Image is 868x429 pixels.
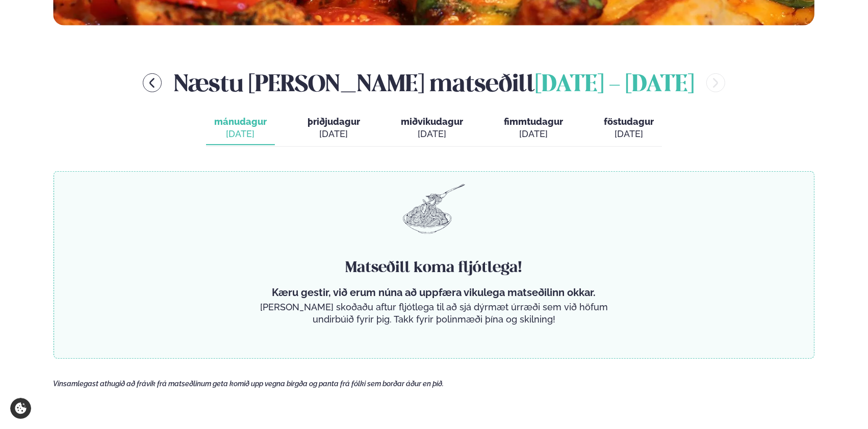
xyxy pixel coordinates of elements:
[143,73,162,92] button: menu-btn-left
[10,398,31,419] a: Cookie settings
[256,301,612,326] p: [PERSON_NAME] skoðaðu aftur fljótlega til að sjá dýrmæt úrræði sem við höfum undirbúið fyrir þig....
[206,112,275,145] button: mánudagur [DATE]
[214,128,267,140] div: [DATE]
[174,66,694,99] h2: Næstu [PERSON_NAME] matseðill
[596,112,662,145] button: föstudagur [DATE]
[308,128,360,140] div: [DATE]
[401,128,463,140] div: [DATE]
[256,258,612,278] h4: Matseðill koma fljótlega!
[403,184,465,234] img: pasta
[535,74,694,96] span: [DATE] - [DATE]
[393,112,471,145] button: miðvikudagur [DATE]
[214,116,267,127] span: mánudagur
[299,112,368,145] button: þriðjudagur [DATE]
[256,286,612,299] p: Kæru gestir, við erum núna að uppfæra vikulega matseðilinn okkar.
[401,116,463,127] span: miðvikudagur
[308,116,360,127] span: þriðjudagur
[54,380,444,388] span: Vinsamlegast athugið að frávik frá matseðlinum geta komið upp vegna birgða og panta frá fólki sem...
[496,112,571,145] button: fimmtudagur [DATE]
[504,128,563,140] div: [DATE]
[604,116,654,127] span: föstudagur
[706,73,725,92] button: menu-btn-right
[604,128,654,140] div: [DATE]
[504,116,563,127] span: fimmtudagur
